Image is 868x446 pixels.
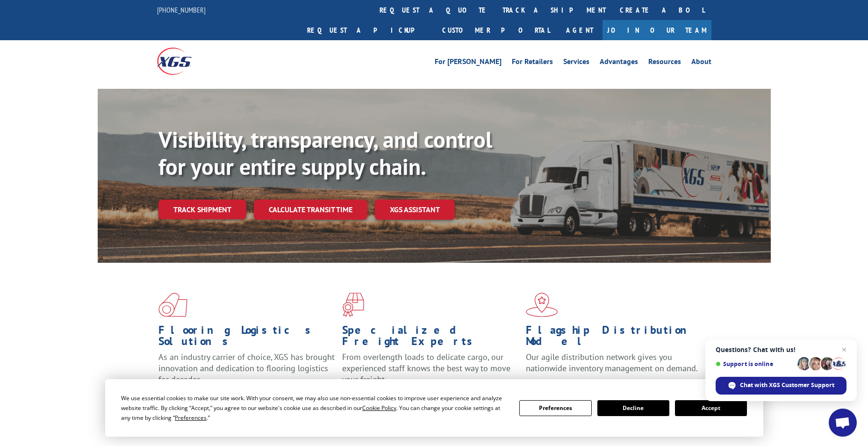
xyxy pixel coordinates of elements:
[175,414,207,422] span: Preferences
[519,400,591,416] button: Preferences
[105,379,763,437] div: Cookie Consent Prompt
[342,293,364,317] img: xgs-icon-focused-on-flooring-red
[158,200,246,219] a: Track shipment
[557,20,603,40] a: Agent
[563,58,589,68] a: Services
[158,125,492,181] b: Visibility, transparency, and control for your entire supply chain.
[526,324,703,352] h1: Flagship Distribution Model
[512,58,553,68] a: For Retailers
[254,200,367,220] a: Calculate transit time
[158,352,335,385] span: As an industry carrier of choice, XGS has brought innovation and dedication to flooring logistics...
[342,324,519,352] h1: Specialized Freight Experts
[342,352,519,393] p: From overlength loads to delicate cargo, our experienced staff knows the best way to move your fr...
[375,200,455,220] a: XGS ASSISTANT
[716,377,846,395] div: Chat with XGS Customer Support
[158,293,187,317] img: xgs-icon-total-supply-chain-intelligence-red
[435,20,557,40] a: Customer Portal
[691,58,711,68] a: About
[716,346,846,353] span: Questions? Chat with us!
[362,404,396,412] span: Cookie Policy
[829,409,857,437] div: Open chat
[157,5,206,14] a: [PHONE_NUMBER]
[603,20,711,40] a: Join Our Team
[648,58,681,68] a: Resources
[839,344,850,355] span: Close chat
[121,393,508,423] div: We use essential cookies to make our site work. With your consent, we may also use non-essential ...
[597,400,669,416] button: Decline
[716,360,794,367] span: Support is online
[675,400,747,416] button: Accept
[300,20,435,40] a: Request a pickup
[526,293,558,317] img: xgs-icon-flagship-distribution-model-red
[600,58,638,68] a: Advantages
[526,352,698,374] span: Our agile distribution network gives you nationwide inventory management on demand.
[435,58,502,68] a: For [PERSON_NAME]
[740,381,834,389] span: Chat with XGS Customer Support
[158,324,335,352] h1: Flooring Logistics Solutions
